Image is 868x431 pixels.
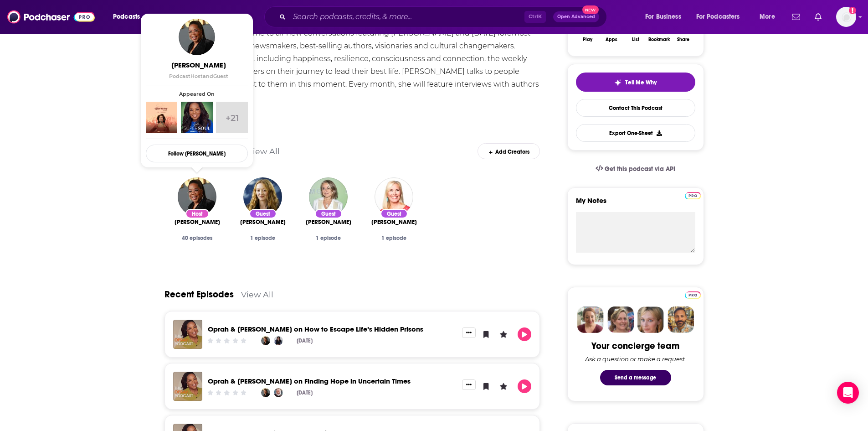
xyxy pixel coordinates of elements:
input: Search podcasts, credits, & more... [289,10,524,24]
a: Get this podcast via API [588,158,683,180]
a: Oprah Winfrey [175,218,220,226]
img: Oprah Winfrey [179,19,215,55]
button: Leave a Rating [497,327,510,341]
button: open menu [753,10,786,24]
div: The Oprah Podcast is home to all-new conversations featuring [PERSON_NAME] and [DATE] foremost th... [164,27,540,116]
div: [DATE] [297,389,313,396]
div: Apps [606,37,617,42]
img: Richard Rohr [274,388,283,397]
div: Add Creators [478,143,540,159]
div: Open Intercom Messenger [837,382,859,404]
a: Oprah Winfrey [178,177,216,216]
img: Claire Keegan [243,177,282,216]
img: Barbara Profile [607,306,634,333]
span: Podcasts [113,10,140,23]
img: Podchaser - Follow, Share and Rate Podcasts [7,8,95,26]
div: Guest [315,209,342,218]
button: Follow [PERSON_NAME] [146,145,248,162]
span: More [760,10,775,23]
button: open menu [107,10,152,24]
img: Esther Perel [309,177,348,216]
img: Oprah's Super Soul [181,102,212,133]
a: Show notifications dropdown [811,9,825,25]
span: For Business [645,10,681,23]
a: View All [241,290,273,299]
img: Podchaser Pro [685,291,701,299]
span: New [582,5,599,14]
span: [PERSON_NAME] [148,61,250,69]
button: open menu [639,10,693,24]
a: Pro website [685,290,701,299]
img: Leanne Morgan [375,177,413,216]
a: [PERSON_NAME]PodcastHostandGuest [148,61,250,79]
button: Open AdvancedNew [553,11,599,22]
div: 1 episode [303,235,354,241]
img: Oprah Winfrey [261,336,270,345]
button: Bookmark Episode [479,379,493,393]
img: Oprah Winfrey [261,388,270,397]
div: Community Rating: 0 out of 5 [206,338,247,344]
div: Search podcasts, credits, & more... [273,6,616,27]
img: tell me why sparkle [614,79,621,86]
div: 40 episodes [172,235,223,241]
button: Show profile menu [836,7,856,27]
a: Esther Perel [306,218,351,226]
a: Pro website [685,191,701,199]
div: 1 episode [369,235,420,241]
span: Get this podcast via API [605,165,675,173]
div: Play [583,37,592,42]
button: Show More Button [462,327,476,338]
button: Play [518,327,531,341]
span: Tell Me Why [625,79,657,86]
button: Bookmark Episode [479,327,493,341]
span: [PERSON_NAME] [240,218,286,226]
span: [PERSON_NAME] [306,218,351,226]
div: Guest [249,209,277,218]
a: Show notifications dropdown [788,9,804,25]
span: Open Advanced [557,15,595,19]
span: [PERSON_NAME] [371,218,417,226]
div: List [632,37,639,42]
img: User Profile [836,7,856,27]
button: Export One-Sheet [576,124,695,142]
span: Appeared On [146,91,248,97]
span: and [203,73,213,79]
img: Podchaser Pro [685,192,701,199]
img: Sydney Profile [577,306,604,333]
img: Oprah & Shaka Senghor on How to Escape Life’s Hidden Prisons [173,320,202,349]
button: Play [518,379,531,393]
button: Send a message [600,370,671,385]
div: [DATE] [297,338,313,344]
svg: Add a profile image [849,7,856,14]
div: Community Rating: 0 out of 5 [206,389,247,396]
span: Logged in as GregKubie [836,7,856,27]
div: Your concierge team [591,340,679,352]
div: Guest [380,209,408,218]
a: Claire Keegan [240,218,286,226]
span: For Podcasters [696,10,740,23]
a: Contact This Podcast [576,99,695,117]
a: View All [247,146,280,156]
button: open menu [690,10,753,24]
img: Shaka Senghor [274,336,283,345]
a: +21 [216,102,247,133]
a: Oprah & Richard Rohr on Finding Hope in Uncertain Times [208,377,411,385]
img: Oprah & Richard Rohr on Finding Hope in Uncertain Times [173,372,202,401]
div: Share [677,37,689,42]
span: [PERSON_NAME] [175,218,220,226]
button: tell me why sparkleTell Me Why [576,73,695,92]
a: Recent Episodes [164,289,234,300]
div: Bookmark [648,37,670,42]
img: Jon Profile [668,306,694,333]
